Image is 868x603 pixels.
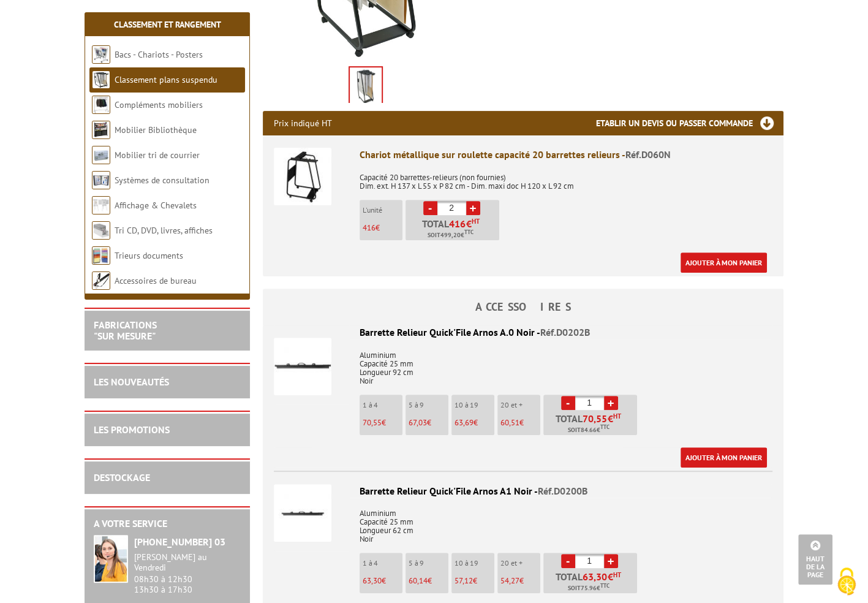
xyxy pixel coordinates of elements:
[94,535,128,583] img: widget-service.jpg
[681,252,767,273] a: Ajouter à mon panier
[350,67,382,105] img: classement_suspendu_d060n_1.jpg
[500,559,540,567] p: 20 et +
[363,222,376,233] span: 416
[455,577,494,585] p: €
[466,219,472,229] span: €
[115,74,217,85] a: Classement plans suspendu
[561,396,575,410] a: -
[274,111,332,135] p: Prix indiqué HT
[500,575,519,586] span: 54,27
[500,417,519,428] span: 60,51
[363,401,402,409] p: 1 à 4
[92,221,110,240] img: Tri CD, DVD, livres, affiches
[115,175,209,186] a: Systèmes de consultation
[363,206,402,214] p: L'unité
[115,225,213,236] a: Tri CD, DVD, livres, affiches
[114,19,221,30] a: Classement et Rangement
[583,414,608,423] span: 70,55
[115,124,197,135] a: Mobilier Bibliothèque
[274,484,331,542] img: Barrette Relieur Quick'File Arnos A1 Noir
[583,572,608,582] span: 63,30
[92,271,110,290] img: Accessoires de bureau
[92,246,110,265] img: Trieurs documents
[92,70,110,89] img: Classement plans suspendu
[540,326,590,338] span: Réf.D0202B
[94,319,157,342] a: FABRICATIONS"Sur Mesure"
[409,419,448,427] p: €
[274,484,772,498] div: Barrette Relieur Quick'File Arnos A1 Noir -
[561,554,575,568] a: -
[409,577,448,585] p: €
[613,412,621,420] sup: HT
[409,575,428,586] span: 60,14
[825,561,868,603] button: Cookies (modales Fenster)
[409,219,499,240] p: Total
[94,376,169,388] a: LES NOUVEAUTÉS
[568,425,609,435] span: Soit €
[363,419,402,427] p: €
[831,566,862,597] img: Cookies (modales Fenster)
[409,417,427,428] span: 67,03
[546,572,637,593] p: Total
[538,485,587,497] span: Réf.D0200B
[115,275,197,286] a: Accessoires de bureau
[115,49,203,60] a: Bacs - Chariots - Posters
[274,325,772,339] div: Barrette Relieur Quick'File Arnos A.0 Noir -
[423,201,437,215] a: -
[500,419,540,427] p: €
[92,146,110,164] img: Mobilier tri de courrier
[115,99,203,110] a: Compléments mobiliers
[604,554,618,568] a: +
[274,501,772,544] p: Aluminium Capacité 25 mm Longueur 62 cm Noir
[134,552,241,594] div: 08h30 à 12h30 13h30 à 17h30
[94,518,241,529] h2: A votre service
[363,575,382,586] span: 63,30
[581,583,597,593] span: 75.96
[449,219,466,229] span: 416
[568,583,609,593] span: Soit €
[409,559,448,567] p: 5 à 9
[455,419,494,427] p: €
[115,150,200,161] a: Mobilier tri de courrier
[546,414,637,435] p: Total
[455,401,494,409] p: 10 à 19
[455,417,474,428] span: 63,69
[134,552,241,573] div: [PERSON_NAME] au Vendredi
[600,423,609,430] sup: TTC
[596,111,783,135] h3: Etablir un devis ou passer commande
[92,121,110,139] img: Mobilier Bibliothèque
[363,417,382,428] span: 70,55
[363,224,402,232] p: €
[500,577,540,585] p: €
[466,201,480,215] a: +
[613,571,621,579] sup: HT
[134,536,225,548] strong: [PHONE_NUMBER] 03
[92,196,110,214] img: Affichage & Chevalets
[455,559,494,567] p: 10 à 19
[363,559,402,567] p: 1 à 4
[440,230,461,240] span: 499,20
[600,582,609,589] sup: TTC
[363,577,402,585] p: €
[500,401,540,409] p: 20 et +
[360,165,772,191] p: Capacité 20 barrettes-relieurs (non fournies) Dim. ext. H 137 x L 55 x P 82 cm - Dim. maxi doc H ...
[581,425,597,435] span: 84.66
[625,148,671,161] span: Réf.D060N
[428,230,474,240] span: Soit €
[115,250,183,261] a: Trieurs documents
[94,423,170,436] a: LES PROMOTIONS
[274,343,772,385] p: Aluminium Capacité 25 mm Longueur 92 cm Noir
[455,575,473,586] span: 57,12
[798,534,832,585] a: Haut de la page
[274,338,331,395] img: Barrette Relieur Quick'File Arnos A.0 Noir
[92,45,110,64] img: Bacs - Chariots - Posters
[360,148,772,162] div: Chariot métallique sur roulette capacité 20 barrettes relieurs -
[115,200,197,211] a: Affichage & Chevalets
[263,301,783,313] h4: ACCESSOIRES
[583,572,621,582] span: €
[274,148,331,205] img: Chariot métallique sur roulette capacité 20 barrettes relieurs
[464,229,474,235] sup: TTC
[409,401,448,409] p: 5 à 9
[94,471,150,484] a: DESTOCKAGE
[472,217,480,226] sup: HT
